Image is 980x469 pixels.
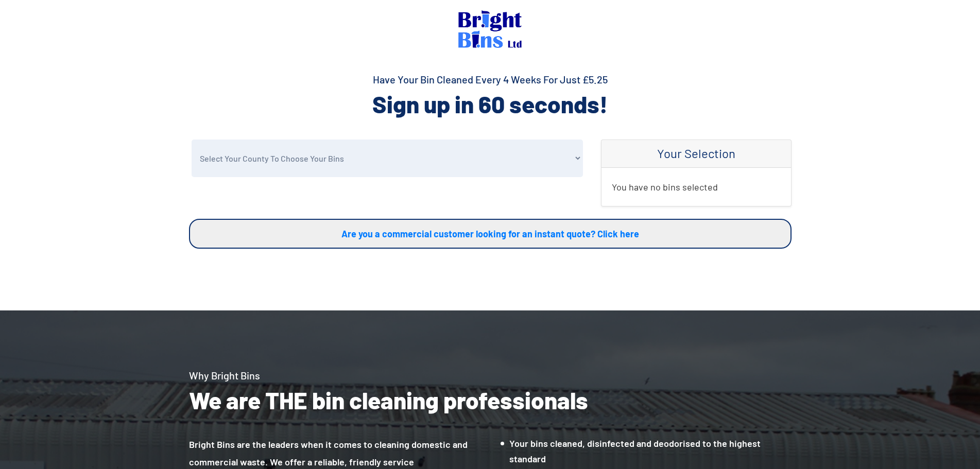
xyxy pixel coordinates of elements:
p: You have no bins selected [612,178,781,196]
h2: Sign up in 60 seconds! [189,89,792,119]
h4: Your Selection [612,146,781,161]
h4: Have Your Bin Cleaned Every 4 Weeks For Just £5.25 [189,72,792,86]
h2: We are THE bin cleaning professionals [189,385,792,415]
a: Are you a commercial customer looking for an instant quote? Click here [189,219,792,249]
h4: Why Bright Bins [189,368,792,383]
li: Your bins cleaned, disinfected and deodorised to the highest standard [501,436,792,466]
